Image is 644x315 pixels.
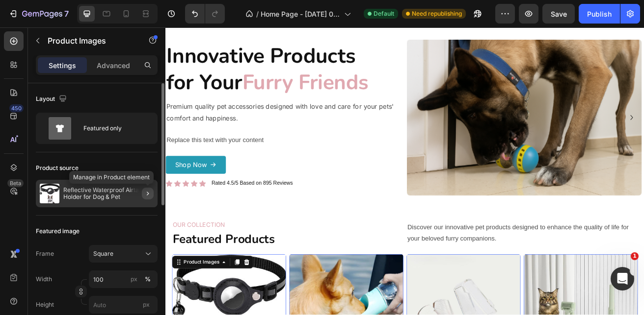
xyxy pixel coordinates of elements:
[93,249,113,258] span: Square
[8,250,293,271] h2: Featured Products
[551,10,567,18] span: Save
[83,117,143,140] div: Featured only
[297,240,580,268] p: Discover our innovative pet products designed to enhance the quality of life for your beloved fur...
[587,9,612,19] div: Publish
[36,93,69,106] div: Layout
[542,4,575,24] button: Save
[48,35,131,47] p: Product Images
[143,301,150,308] span: px
[49,60,76,71] p: Settings
[131,275,137,284] div: px
[256,9,259,19] span: /
[261,9,340,19] span: Home Page - [DATE] 00:39:40
[36,275,52,284] label: Width
[40,184,59,203] img: product feature img
[64,8,69,20] p: 7
[36,249,54,258] label: Frame
[565,103,581,119] button: Carousel Next Arrow
[142,273,154,285] button: px
[9,104,24,112] div: 450
[9,236,292,249] p: our collection
[631,252,639,260] span: 1
[4,4,73,24] button: 7
[374,9,394,18] span: Default
[36,300,54,309] label: Height
[611,267,634,291] iframe: Intercom live chat
[63,187,154,200] p: Reflective Waterproof Airtag Holder for Dog & Pet
[128,273,140,285] button: %
[145,275,151,284] div: %
[89,270,158,288] input: px%
[412,9,462,18] span: Need republishing
[89,245,158,263] button: Square
[36,164,79,172] div: Product source
[296,15,586,207] img: gempages_566451337227666473-6a734ce6-9e4a-4356-ba79-811fcd674c6a.png
[165,27,644,315] iframe: Design area
[185,4,225,24] div: Undo/Redo
[579,4,620,24] button: Publish
[36,227,80,236] div: Featured image
[97,60,130,71] p: Advanced
[89,296,158,314] input: px
[20,285,68,293] div: Product Images
[7,179,24,187] div: Beta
